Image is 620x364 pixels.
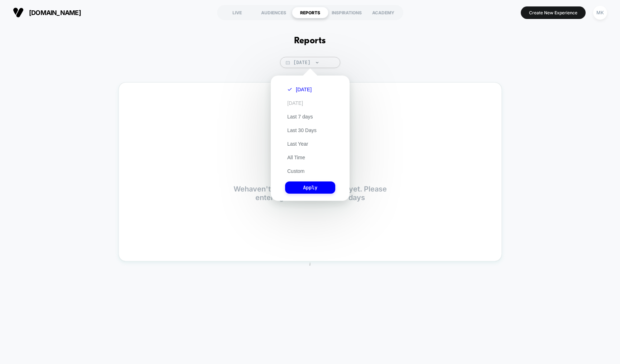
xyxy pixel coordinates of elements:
img: calendar [286,61,290,64]
button: Last 30 Days [285,127,319,134]
button: Create New Experience [521,6,586,19]
div: REPORTS [292,7,328,18]
button: Custom [285,168,307,174]
button: MK [591,5,609,20]
button: Apply [285,181,335,194]
img: Visually logo [13,7,24,18]
div: LIVE [219,7,255,18]
span: [DOMAIN_NAME] [29,9,81,16]
button: Last 7 days [285,113,315,120]
button: [DATE] [285,100,305,106]
button: [DATE] [285,86,314,93]
img: end [316,62,318,63]
button: Last Year [285,141,310,147]
div: AUDIENCES [255,7,292,18]
div: ACADEMY [365,7,402,18]
div: INSPIRATIONS [328,7,365,18]
div: MK [593,6,607,20]
button: All Time [285,154,307,161]
p: We haven't collected enough data yet. Please enter again in the next few days [234,185,387,202]
h1: Reports [294,36,326,46]
span: [DATE] [280,57,340,68]
button: [DOMAIN_NAME] [11,7,83,18]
